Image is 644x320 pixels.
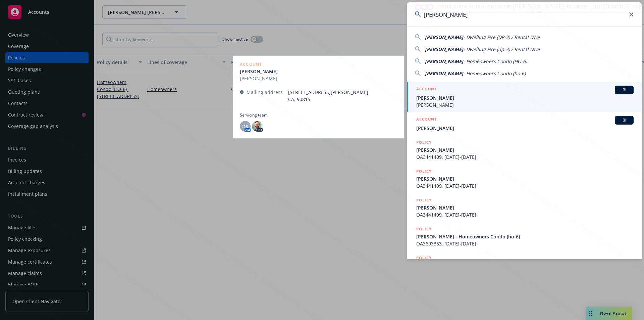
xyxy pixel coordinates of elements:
[416,197,432,203] h5: POLICY
[618,87,631,93] span: BI
[416,204,634,211] span: [PERSON_NAME]
[416,211,634,218] span: OA3441409, [DATE]-[DATE]
[407,2,642,27] input: Search...
[416,240,634,247] span: OA3693353, [DATE]-[DATE]
[416,182,634,189] span: OA3441409, [DATE]-[DATE]
[425,46,463,52] span: [PERSON_NAME]
[425,70,463,77] span: [PERSON_NAME]
[416,139,432,146] h5: POLICY
[416,94,634,101] span: [PERSON_NAME]
[463,46,540,52] span: - Dwelling Fire (dp-3) / Rental Dwe
[407,222,642,251] a: POLICY[PERSON_NAME] - Homeowners Condo (ho-6)OA3693353, [DATE]-[DATE]
[425,34,463,40] span: [PERSON_NAME]
[416,116,437,124] h5: ACCOUNT
[407,135,642,164] a: POLICY[PERSON_NAME]OA3441409, [DATE]-[DATE]
[407,82,642,112] a: ACCOUNTBI[PERSON_NAME][PERSON_NAME]
[416,125,634,132] span: [PERSON_NAME]
[416,226,432,232] h5: POLICY
[416,153,634,161] span: OA3441409, [DATE]-[DATE]
[463,70,526,77] span: - Homeowners Condo (ho-6)
[463,34,540,40] span: - Dwelling Fire (DP-3) / Rental Dwe
[618,117,631,123] span: BI
[416,146,634,153] span: [PERSON_NAME]
[407,193,642,222] a: POLICY[PERSON_NAME]OA3441409, [DATE]-[DATE]
[416,101,634,108] span: [PERSON_NAME]
[416,175,634,182] span: [PERSON_NAME]
[416,86,437,94] h5: ACCOUNT
[425,58,463,64] span: [PERSON_NAME]
[416,233,634,240] span: [PERSON_NAME] - Homeowners Condo (ho-6)
[407,251,642,280] a: POLICY
[407,164,642,193] a: POLICY[PERSON_NAME]OA3441409, [DATE]-[DATE]
[416,168,432,175] h5: POLICY
[407,112,642,135] a: ACCOUNTBI[PERSON_NAME]
[463,58,527,64] span: - Homeowners Condo (HO-6)
[416,255,432,261] h5: POLICY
